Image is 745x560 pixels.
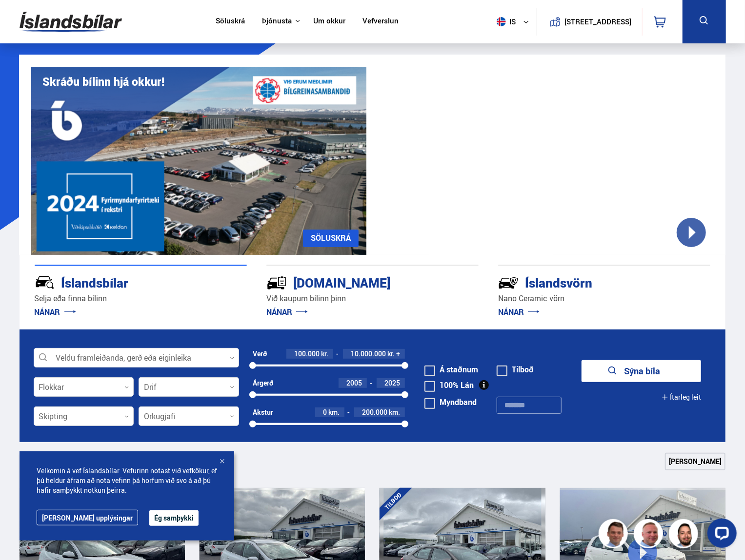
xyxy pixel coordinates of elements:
[35,307,76,317] a: NÁNAR
[498,273,676,290] div: Íslandsvörn
[266,293,479,304] p: Við kaupum bílinn þinn
[253,408,273,416] div: Akstur
[313,17,345,27] a: Um okkur
[424,366,478,373] label: Á staðnum
[149,510,199,526] button: Ég samþykki
[424,398,477,406] label: Myndband
[498,307,540,317] a: NÁNAR
[266,307,308,317] a: NÁNAR
[493,7,537,36] button: is
[362,407,387,417] span: 200.000
[294,349,320,358] span: 100.000
[328,408,340,416] span: km.
[35,273,212,290] div: Íslandsbílar
[266,273,444,290] div: [DOMAIN_NAME]
[43,75,165,88] h1: Skráðu bílinn hjá okkur!
[665,453,725,470] a: [PERSON_NAME]
[542,8,637,36] a: [STREET_ADDRESS]
[37,466,217,495] span: Velkomin á vef Íslandsbílar. Vefurinn notast við vefkökur, ef þú heldur áfram að nota vefinn þá h...
[31,67,367,255] img: eKx6w-_Home_640_.png
[346,378,362,387] span: 2005
[253,379,273,387] div: Árgerð
[635,521,664,550] img: siFngHWaQ9KaOqBr.png
[266,272,287,293] img: tr5P-W3DuiFaO7aO.svg
[351,349,386,358] span: 10.000.000
[387,350,395,358] span: kr.
[497,17,506,26] img: svg+xml;base64,PHN2ZyB4bWxucz0iaHR0cDovL3d3dy53My5vcmcvMjAwMC9zdmciIHdpZHRoPSI1MTIiIGhlaWdodD0iNT...
[253,350,267,358] div: Verð
[497,366,534,373] label: Tilboð
[424,381,474,389] label: 100% Lán
[262,17,292,26] button: Þjónusta
[498,293,710,304] p: Nano Ceramic vörn
[700,515,741,556] iframe: LiveChat chat widget
[662,386,701,408] button: Ítarleg leit
[362,17,399,27] a: Vefverslun
[323,407,327,417] span: 0
[216,17,245,27] a: Söluskrá
[396,350,400,358] span: +
[600,521,629,550] img: FbJEzSuNWCJXmdc-.webp
[389,408,400,416] span: km.
[37,510,138,525] a: [PERSON_NAME] upplýsingar
[35,293,247,304] p: Selja eða finna bílinn
[321,350,328,358] span: kr.
[20,6,122,38] img: G0Ugv5HjCgRt.svg
[498,272,519,293] img: -Svtn6bYgwAsiwNX.svg
[670,521,700,550] img: nhp88E3Fdnt1Opn2.png
[35,272,55,293] img: JRvxyua_JYH6wB4c.svg
[568,18,628,26] button: [STREET_ADDRESS]
[303,230,359,247] a: SÖLUSKRÁ
[582,360,701,382] button: Sýna bíla
[384,378,400,387] span: 2025
[493,17,517,26] span: is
